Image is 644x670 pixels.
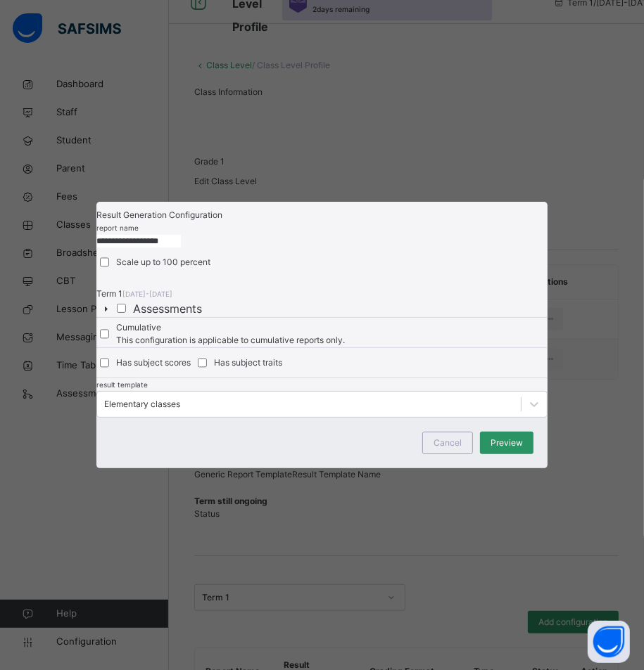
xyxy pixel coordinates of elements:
span: This configuration is applicable to cumulative reports only. [116,335,345,345]
span: Preview [491,437,523,449]
span: Has subject traits [214,357,282,368]
span: Term 1 [96,288,122,299]
label: Scale up to 100 percent [116,256,210,269]
span: [DATE]-[DATE] [122,290,172,298]
span: report name [96,224,139,232]
span: Cumulative [116,322,161,333]
button: Toggle [96,300,113,317]
input: Assessments [117,304,126,313]
span: Has subject scores [116,357,191,368]
div: [object Object] [96,288,548,317]
span: result template [96,380,148,389]
span: Result Generation Configuration [96,210,222,220]
span: Assessments [130,302,206,316]
button: Open asap [588,621,630,663]
div: Elementary classes [104,398,180,411]
span: Cancel [434,437,462,449]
